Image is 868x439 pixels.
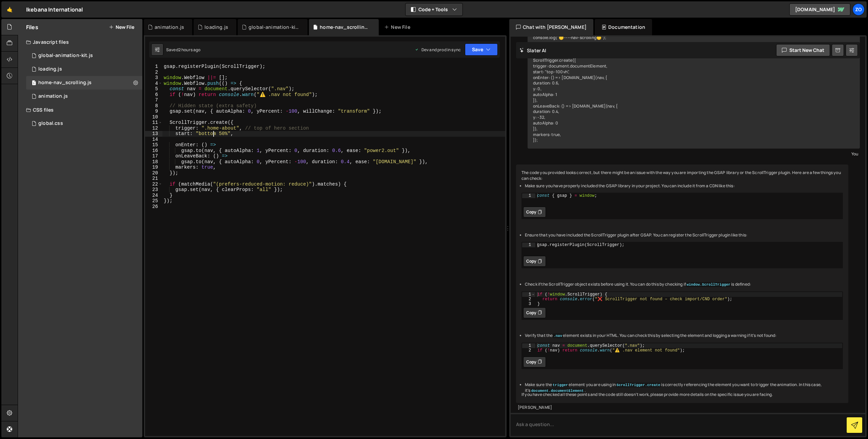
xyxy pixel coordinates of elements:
div: 22 [145,182,162,187]
div: animation.js [38,93,68,99]
div: 26 [145,204,162,210]
div: 24 [145,193,162,198]
div: 14777/43808.js [26,90,142,103]
span: 1 [32,81,36,86]
div: 5 [145,86,162,92]
div: 7 [145,97,162,103]
div: 1 [522,193,535,198]
div: [PERSON_NAME] [518,405,847,411]
div: 10 [145,114,162,120]
div: 6 [145,92,162,98]
div: 4 [145,81,162,87]
div: 14777/38309.js [26,49,142,62]
button: Save [465,43,498,56]
div: 15 [145,142,162,148]
div: 21 [145,176,162,182]
div: 1 [145,64,162,70]
div: 2 [145,70,162,75]
div: Dev and prod in sync [415,47,461,53]
div: loading.js [38,66,62,72]
div: 11 [145,120,162,126]
a: 🤙 [1,1,18,18]
li: Verify that the element exists in your HTML. You can check this by selecting the element and logg... [525,333,843,339]
div: Saved [166,47,201,53]
div: global-animation-kit.js [38,53,93,59]
code: trigger [552,383,569,387]
button: Copy [523,207,546,217]
div: 13 [145,131,162,137]
code: window.ScrollTrigger [686,282,731,287]
div: The code you provided looks correct, but there might be an issue with the way you are importing t... [516,165,848,403]
code: document.documentElement [531,388,585,393]
div: 2 [522,297,535,302]
div: 14 [145,137,162,142]
div: 14777/43779.js [26,76,142,90]
div: Chat with [PERSON_NAME] [509,19,593,35]
h2: Files [26,23,38,31]
div: 9 [145,109,162,114]
div: loading.js [204,24,228,31]
div: 1 [522,292,535,297]
button: Code + Tools [406,3,462,16]
li: Check if the ScrollTrigger object exists before using it. You can do this by checking if is defined: [525,282,843,287]
button: Copy [523,357,546,367]
button: Copy [523,307,546,318]
div: 23 [145,187,162,193]
div: animation.js [155,24,184,31]
div: Ikebana International [26,5,83,14]
div: 16 [145,148,162,154]
a: Zo [852,3,865,16]
div: global.css [38,120,63,127]
div: 12 [145,126,162,131]
button: Copy [523,256,546,267]
li: Make sure you have properly included the GSAP library in your project. You can include it from a ... [525,183,843,189]
div: global-animation-kit.js [249,24,299,31]
div: 1 [522,343,535,348]
a: [DOMAIN_NAME] [789,3,850,16]
div: 14777/43548.css [26,117,142,130]
code: ScrollTrigger.create [616,383,661,387]
div: 14777/44450.js [26,62,142,76]
div: 17 [145,153,162,159]
div: 1 [522,243,535,247]
div: home-nav_scrolling.js [38,80,92,86]
div: 25 [145,198,162,204]
div: 2 hours ago [178,47,201,53]
div: You [529,150,858,157]
div: New File [384,24,413,31]
div: 2 [522,348,535,353]
code: .nav [553,333,563,338]
div: 19 [145,165,162,170]
div: 3 [522,302,535,306]
div: 3 [145,75,162,81]
div: 20 [145,170,162,176]
div: 18 [145,159,162,165]
h2: Slater AI [519,47,547,54]
button: New File [109,24,134,30]
div: Documentation [595,19,652,35]
div: Javascript files [18,35,142,49]
div: 8 [145,103,162,109]
div: CSS files [18,103,142,117]
button: Start new chat [776,44,830,56]
div: home-nav_scrolling.js [320,24,371,31]
li: Make sure the element you are using in is correctly referencing the element you want to trigger t... [525,382,843,394]
li: Ensure that you have included the ScrollTrigger plugin after GSAP. You can register the ScrollTri... [525,232,843,238]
